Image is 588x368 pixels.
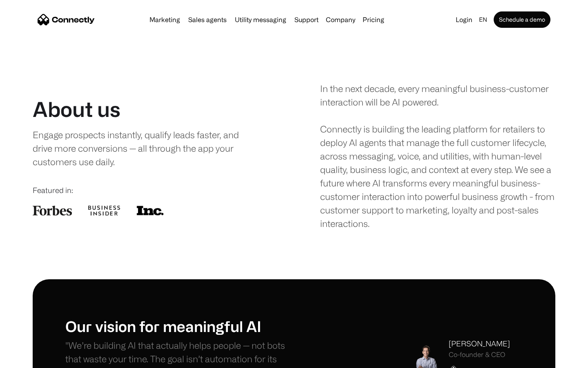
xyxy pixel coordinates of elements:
div: [PERSON_NAME] [449,338,510,349]
div: Company [326,14,355,25]
a: Schedule a demo [494,11,550,28]
a: Support [291,16,322,23]
a: Sales agents [185,16,230,23]
a: Marketing [146,16,183,23]
a: Pricing [359,16,388,23]
aside: Language selected: English [8,353,49,365]
h1: Our vision for meaningful AI [65,317,294,335]
div: Engage prospects instantly, qualify leads faster, and drive more conversions — all through the ap... [33,128,256,168]
div: Featured in: [33,185,268,196]
ul: Language list [16,354,49,365]
div: Co-founder & CEO [449,351,510,359]
a: Login [452,14,476,25]
div: In the next decade, every meaningful business-customer interaction will be AI powered. Connectly ... [320,82,555,230]
div: en [479,14,487,25]
h1: About us [33,97,120,121]
a: Utility messaging [232,16,290,23]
